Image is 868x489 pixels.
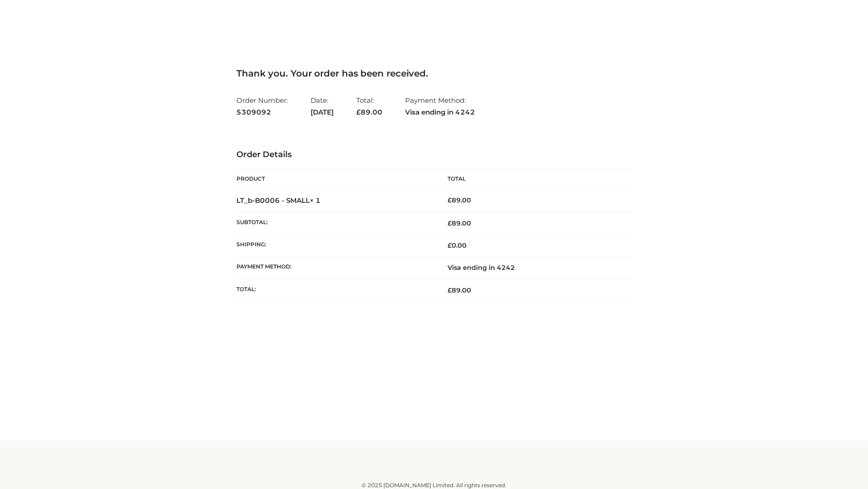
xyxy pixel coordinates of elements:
span: £ [356,108,361,116]
strong: [DATE] [311,106,334,118]
th: Shipping: [236,235,434,257]
li: Payment Method: [405,92,475,120]
li: Order Number: [236,92,288,120]
strong: LT_b-B0006 - SMALL [236,196,321,205]
span: 89.00 [356,108,382,116]
h3: Order Details [236,150,632,160]
span: 89.00 [448,219,471,227]
bdi: 0.00 [448,241,467,249]
li: Date: [311,92,334,120]
h3: Thank you. Your order has been received. [236,68,632,79]
th: Subtotal: [236,212,434,234]
span: £ [448,219,452,227]
span: £ [448,196,452,204]
strong: × 1 [310,196,321,205]
th: Total [434,169,632,189]
strong: Visa ending in 4242 [405,106,475,118]
span: 89.00 [448,286,471,294]
th: Product [236,169,434,189]
strong: 5309092 [236,106,288,118]
span: £ [448,286,452,294]
span: £ [448,241,452,249]
th: Payment method: [236,257,434,279]
li: Total: [356,92,382,120]
td: Visa ending in 4242 [434,257,632,279]
bdi: 89.00 [448,196,471,204]
th: Total: [236,279,434,301]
